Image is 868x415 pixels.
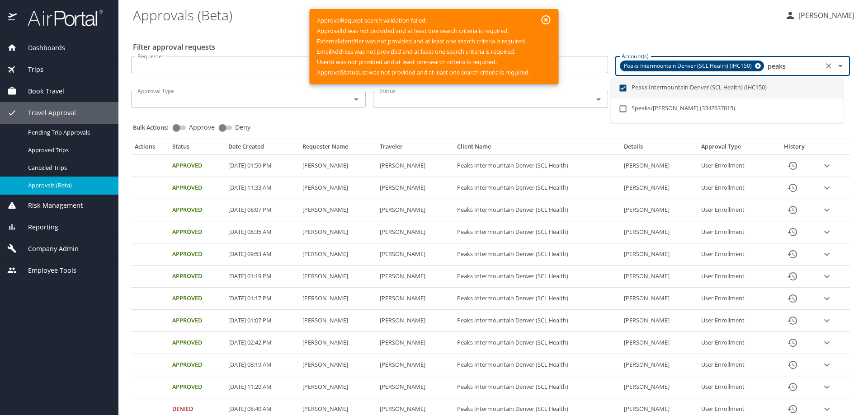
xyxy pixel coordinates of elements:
span: Peaks Intermountain Denver (SCL Health) (IHC150) [620,61,757,71]
th: Approval Type [698,143,772,154]
td: Peaks Intermountain Denver (SCL Health) [453,199,620,221]
span: Approvals (Beta) [28,181,108,190]
span: Risk Management [17,201,83,210]
td: Approved [169,310,224,332]
td: Approved [169,266,224,288]
td: Peaks Intermountain Denver (SCL Health) [453,376,620,398]
button: History [782,310,803,331]
button: expand row [820,247,834,261]
button: expand row [820,159,834,173]
td: Approved [169,155,224,177]
td: User Enrollment [698,266,772,288]
td: [DATE] 01:07 PM [225,310,299,332]
td: Peaks Intermountain Denver (SCL Health) [453,221,620,243]
button: History [782,376,803,398]
td: Approved [169,221,224,243]
td: [PERSON_NAME] [620,332,698,354]
td: [PERSON_NAME] [376,177,453,199]
button: expand row [820,181,834,195]
td: [PERSON_NAME] [376,221,453,243]
p: Bulk Actions: [133,123,176,131]
li: Speaks/[PERSON_NAME] (3342637815) [611,98,843,119]
span: Trips [17,65,43,75]
button: expand row [820,203,834,217]
td: User Enrollment [698,354,772,376]
td: [PERSON_NAME] [299,332,376,354]
td: [DATE] 02:42 PM [225,332,299,354]
th: Traveler [376,143,453,154]
td: Peaks Intermountain Denver (SCL Health) [453,243,620,266]
td: [PERSON_NAME] [299,155,376,177]
button: History [782,177,803,199]
td: Peaks Intermountain Denver (SCL Health) [453,354,620,376]
h2: Filter approval requests [133,40,215,54]
td: [PERSON_NAME] [376,243,453,266]
td: Peaks Intermountain Denver (SCL Health) [453,177,620,199]
td: [PERSON_NAME] [620,243,698,266]
td: Peaks Intermountain Denver (SCL Health) [453,332,620,354]
td: User Enrollment [698,310,772,332]
button: Open [592,93,605,106]
td: [PERSON_NAME] [620,199,698,221]
td: User Enrollment [698,243,772,266]
td: [PERSON_NAME] [376,310,453,332]
button: Clear [822,60,835,72]
button: History [782,199,803,221]
td: Approved [169,288,224,310]
td: [PERSON_NAME] [299,310,376,332]
span: Canceled Trips [28,163,108,172]
button: Close [834,60,847,72]
button: [PERSON_NAME] [781,7,858,23]
button: History [782,354,803,376]
td: [PERSON_NAME] [376,266,453,288]
td: Peaks Intermountain Denver (SCL Health) [453,155,620,177]
span: Employee Tools [17,266,76,275]
th: Client Name [453,143,620,154]
td: [PERSON_NAME] [620,177,698,199]
button: expand row [820,358,834,372]
td: User Enrollment [698,155,772,177]
button: expand row [820,292,834,305]
td: [PERSON_NAME] [299,354,376,376]
th: History [772,143,817,154]
button: History [782,221,803,243]
td: [PERSON_NAME] [299,266,376,288]
td: [PERSON_NAME] [299,199,376,221]
td: [PERSON_NAME] [620,310,698,332]
td: Approved [169,199,224,221]
span: Company Admin [17,244,79,254]
button: expand row [820,270,834,283]
th: Requester Name [299,143,376,154]
li: Peaks Intermountain Denver (SCL Health) (IHC150) [611,78,843,98]
td: User Enrollment [698,177,772,199]
td: User Enrollment [698,221,772,243]
th: Actions [131,143,169,154]
td: Peaks Intermountain Denver (SCL Health) [453,266,620,288]
td: [PERSON_NAME] [620,221,698,243]
td: Peaks Intermountain Denver (SCL Health) [453,288,620,310]
td: [PERSON_NAME] [376,288,453,310]
img: airportal-logo.png [18,9,103,27]
td: [PERSON_NAME] [376,199,453,221]
th: Status [169,143,224,154]
td: [PERSON_NAME] [620,376,698,398]
td: [PERSON_NAME] [376,354,453,376]
td: User Enrollment [698,199,772,221]
td: Approved [169,243,224,266]
td: [PERSON_NAME] [620,155,698,177]
span: Travel Approval [17,108,76,118]
td: Approved [169,354,224,376]
span: Pending Trip Approvals [28,128,108,137]
td: [PERSON_NAME] [299,177,376,199]
button: History [782,266,803,287]
td: User Enrollment [698,376,772,398]
td: [PERSON_NAME] [299,221,376,243]
td: [PERSON_NAME] [620,354,698,376]
td: User Enrollment [698,288,772,310]
td: [PERSON_NAME] [299,288,376,310]
span: Dashboards [17,43,65,53]
td: [DATE] 01:59 PM [225,155,299,177]
td: [PERSON_NAME] [376,376,453,398]
button: expand row [820,314,834,327]
td: [DATE] 08:35 AM [225,221,299,243]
